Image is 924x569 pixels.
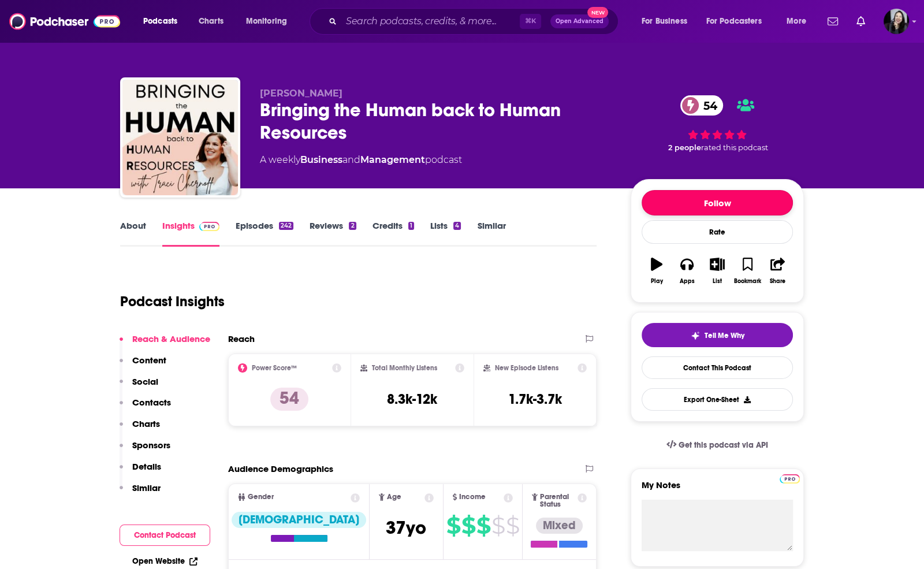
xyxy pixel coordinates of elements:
button: Share [763,250,793,292]
span: New [587,7,608,18]
span: Parental Status [540,493,576,508]
span: Income [459,493,486,501]
span: ⌘ K [520,14,541,29]
button: Open AdvancedNew [550,14,609,28]
span: Monitoring [246,13,287,29]
div: 4 [453,222,461,230]
h1: Podcast Insights [120,293,225,310]
span: 54 [692,95,723,116]
a: 54 [680,95,723,116]
h2: New Episode Listens [495,364,558,372]
p: Reach & Audience [132,333,210,344]
span: Gender [248,493,274,501]
span: Age [387,493,401,501]
h2: Audience Demographics [228,463,333,474]
span: 37 yo [386,516,426,539]
div: [DEMOGRAPHIC_DATA] [232,512,366,528]
a: Management [360,154,425,165]
button: Similar [120,482,161,504]
div: A weekly podcast [260,153,462,167]
img: Bringing the Human back to Human Resources [122,80,238,195]
div: Mixed [536,518,583,534]
button: Social [120,376,158,397]
img: Podchaser - Follow, Share and Rate Podcasts [9,10,120,32]
a: Episodes242 [236,220,293,247]
span: Podcasts [143,13,177,29]
a: Lists4 [430,220,461,247]
h3: 8.3k-12k [387,391,437,408]
div: Share [770,278,785,285]
p: Sponsors [132,440,170,451]
button: open menu [699,12,778,31]
a: Reviews2 [310,220,356,247]
button: Apps [672,250,702,292]
div: Play [651,278,663,285]
button: Follow [642,190,793,215]
h2: Reach [228,333,255,344]
div: List [713,278,722,285]
a: InsightsPodchaser Pro [162,220,219,247]
button: Contacts [120,397,171,418]
span: For Business [642,13,687,29]
a: Show notifications dropdown [823,12,843,31]
a: Credits1 [372,220,414,247]
button: Content [120,355,166,376]
div: Rate [642,220,793,244]
p: Content [132,355,166,366]
a: Show notifications dropdown [852,12,870,31]
a: Contact This Podcast [642,356,793,379]
button: Bookmark [732,250,762,292]
a: Get this podcast via API [657,431,777,459]
span: Open Advanced [556,18,603,24]
button: Sponsors [120,440,170,461]
span: rated this podcast [701,143,768,152]
p: Contacts [132,397,171,408]
h2: Power Score™ [252,364,297,372]
p: 54 [270,388,308,411]
span: $ [476,516,490,535]
p: Social [132,376,158,387]
button: tell me why sparkleTell Me Why [642,323,793,347]
a: Open Website [132,556,198,566]
button: Play [642,250,672,292]
span: [PERSON_NAME] [260,88,342,99]
div: Bookmark [734,278,761,285]
span: $ [461,516,475,535]
p: Similar [132,482,161,493]
img: tell me why sparkle [691,331,700,340]
button: Contact Podcast [120,525,210,546]
span: Charts [199,13,223,29]
div: Apps [680,278,695,285]
span: More [787,13,806,29]
a: Similar [477,220,505,247]
span: $ [446,516,460,535]
div: 242 [279,222,293,230]
span: Get this podcast via API [679,440,768,450]
button: open menu [135,12,192,31]
span: For Podcasters [706,13,762,29]
div: 1 [408,222,414,230]
p: Details [132,461,161,472]
a: About [120,220,146,247]
img: Podchaser Pro [199,222,219,231]
img: Podchaser Pro [780,474,800,484]
button: open menu [778,12,821,31]
span: Logged in as marypoffenroth [884,9,909,34]
span: and [342,154,360,165]
button: Show profile menu [884,9,909,34]
span: $ [491,516,505,535]
span: $ [506,516,519,535]
img: User Profile [884,9,909,34]
input: Search podcasts, credits, & more... [341,12,520,31]
div: Search podcasts, credits, & more... [321,8,629,35]
button: Charts [120,418,160,440]
button: open menu [238,12,302,31]
a: Charts [191,12,230,31]
div: 2 [349,222,356,230]
button: Reach & Audience [120,333,210,355]
button: Export One-Sheet [642,388,793,411]
button: Details [120,461,161,482]
h3: 1.7k-3.7k [508,391,562,408]
button: open menu [634,12,702,31]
